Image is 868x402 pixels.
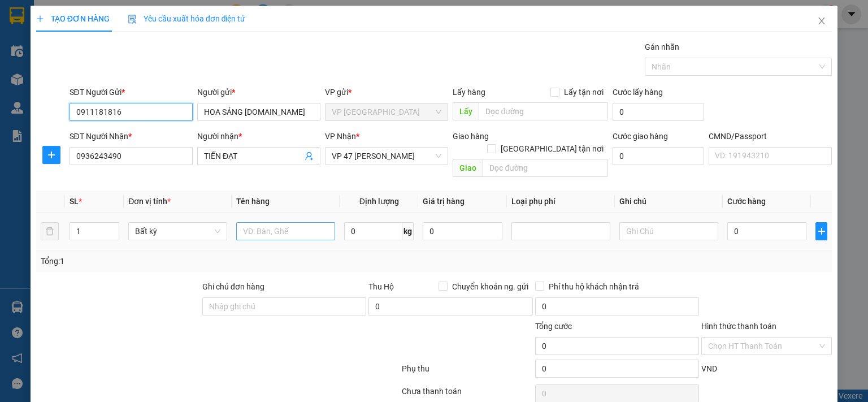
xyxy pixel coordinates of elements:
span: [GEOGRAPHIC_DATA] tận nơi [496,142,608,155]
th: Loại phụ phí [507,191,615,213]
span: Định lượng [359,197,399,206]
label: Cước lấy hàng [613,88,663,97]
span: plus [43,150,60,159]
span: Yêu cầu xuất hóa đơn điện tử [128,14,246,23]
span: VP Trường Chinh [332,103,441,120]
span: close [817,16,826,25]
button: plus [815,222,827,240]
span: Đơn vị tính [128,197,171,206]
label: Cước giao hàng [613,132,668,141]
input: Cước lấy hàng [613,103,704,121]
span: Giao [453,159,483,177]
span: plus [816,227,827,236]
span: Giá trị hàng [423,197,465,206]
label: Ghi chú đơn hàng [202,282,264,291]
div: Người gửi [197,86,320,98]
input: Dọc đường [483,159,608,177]
span: kg [402,222,414,240]
b: GỬI : VP [GEOGRAPHIC_DATA] [14,77,168,115]
input: Ghi Chú [619,222,718,240]
span: Bất kỳ [135,223,220,240]
button: plus [42,146,60,164]
span: up [110,224,116,231]
input: VD: Bàn, Ghế [236,222,335,240]
input: Dọc đường [479,102,608,120]
span: Lấy hàng [453,88,485,97]
span: down [110,232,116,239]
input: 0 [423,222,502,240]
span: Giao hàng [453,132,489,141]
li: 271 - [PERSON_NAME] - [GEOGRAPHIC_DATA] - [GEOGRAPHIC_DATA] [106,28,472,42]
span: VND [701,364,717,373]
th: Ghi chú [615,191,723,213]
img: logo.jpg [14,14,99,71]
span: VP Nhận [325,132,356,141]
span: Tổng cước [535,322,572,331]
span: Cước hàng [727,197,766,206]
button: delete [41,222,59,240]
span: Chuyển khoản ng. gửi [448,280,533,293]
span: TẠO ĐƠN HÀNG [36,14,110,23]
span: Tên hàng [236,197,270,206]
span: SL [70,197,79,206]
label: Gán nhãn [645,42,679,51]
div: Người nhận [197,130,320,142]
input: Ghi chú đơn hàng [202,297,366,315]
span: Lấy [453,102,479,120]
div: Phụ thu [401,362,533,382]
span: Lấy tận nơi [559,86,608,98]
div: Tổng: 1 [41,255,336,267]
span: plus [36,15,44,23]
span: Increase Value [106,223,119,231]
span: Decrease Value [106,231,119,240]
span: Phí thu hộ khách nhận trả [544,280,644,293]
div: SĐT Người Gửi [70,86,193,98]
button: Close [806,6,837,37]
div: VP gửi [325,86,448,98]
span: user-add [305,152,314,161]
span: Thu Hộ [368,282,394,291]
span: VP 47 Trần Khát Chân [332,148,441,165]
input: Cước giao hàng [613,147,704,165]
img: icon [128,15,137,24]
div: SĐT Người Nhận [70,130,193,142]
label: Hình thức thanh toán [701,322,776,331]
div: CMND/Passport [709,130,832,142]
